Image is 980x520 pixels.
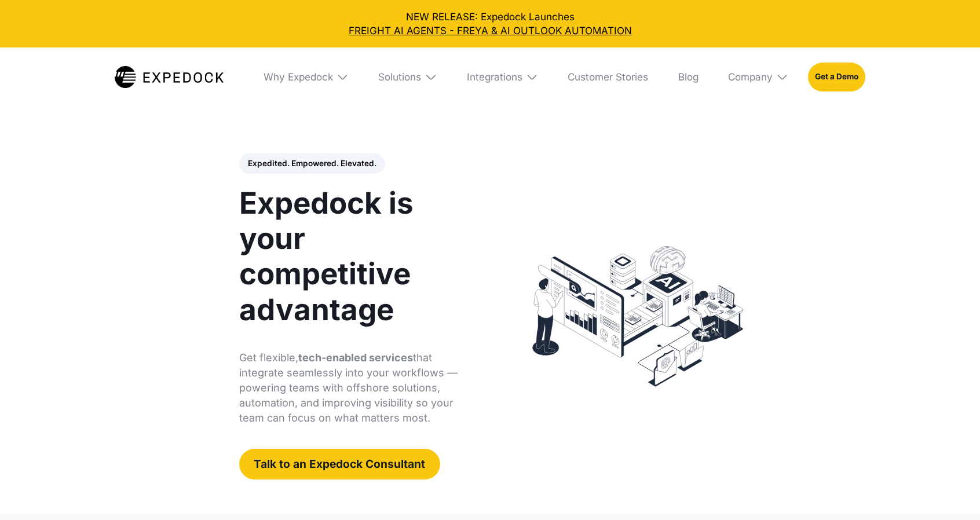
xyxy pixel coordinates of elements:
p: Get flexible, that integrate seamlessly into your workflows — powering teams with offshore soluti... [239,350,480,426]
strong: tech-enabled services [298,351,413,364]
div: Company [728,71,773,83]
div: Solutions [378,71,421,83]
a: FREIGHT AI AGENTS - FREYA & AI OUTLOOK AUTOMATION [10,24,970,38]
div: Solutions [368,47,447,107]
div: NEW RELEASE: Expedock Launches [10,10,970,38]
div: Why Expedock [254,47,359,107]
div: Integrations [467,71,522,83]
a: Talk to an Expedock Consultant [239,449,440,479]
div: Why Expedock [264,71,333,83]
a: Customer Stories [558,47,658,107]
a: Get a Demo [808,63,865,91]
div: Integrations [457,47,548,107]
a: Blog [668,47,708,107]
h1: Expedock is your competitive advantage [239,185,480,328]
div: Company [718,47,798,107]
